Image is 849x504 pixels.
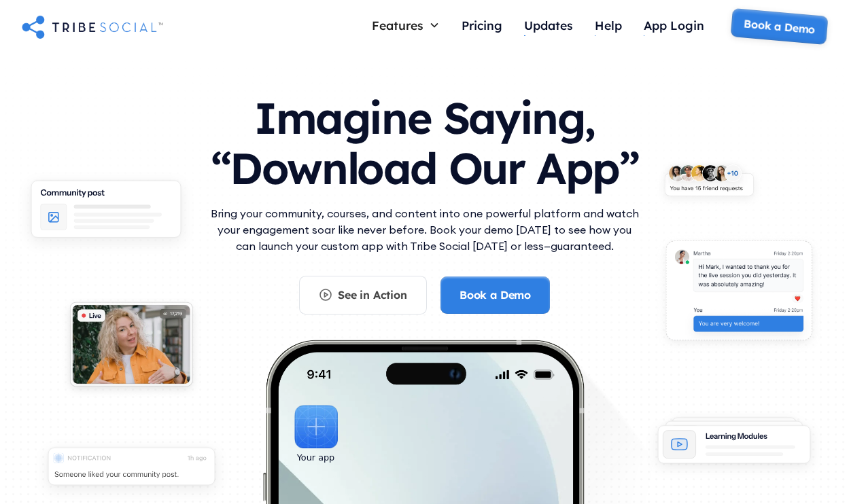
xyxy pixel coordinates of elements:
[644,18,704,33] div: App Login
[513,12,584,41] a: Updates
[654,157,764,209] img: An illustration of New friends requests
[338,287,407,302] div: See in Action
[372,18,423,33] div: Features
[730,8,828,46] a: Book a Demo
[451,12,513,41] a: Pricing
[595,18,622,33] div: Help
[361,12,451,38] div: Features
[645,410,823,480] img: An illustration of Learning Modules
[207,79,642,200] h1: Imagine Saying, “Download Our App”
[297,450,334,465] div: Your app
[299,276,427,314] a: See in Action
[633,12,715,41] a: App Login
[17,170,195,255] img: An illustration of Community Feed
[462,18,502,33] div: Pricing
[654,232,824,355] img: An illustration of chat
[34,437,229,503] img: An illustration of push notification
[22,13,163,40] a: home
[524,18,573,33] div: Updates
[207,205,642,254] p: Bring your community, courses, and content into one powerful platform and watch your engagement s...
[59,294,203,400] img: An illustration of Live video
[440,276,550,313] a: Book a Demo
[584,12,633,41] a: Help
